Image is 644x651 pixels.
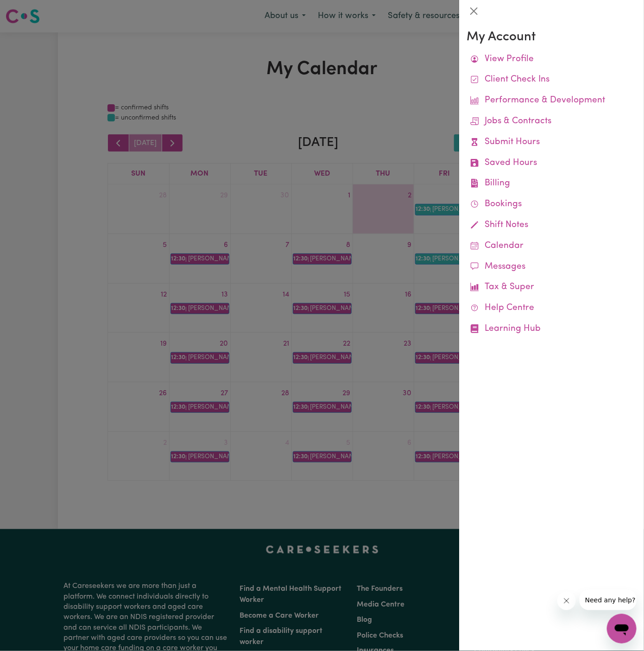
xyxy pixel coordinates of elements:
a: Messages [467,257,637,278]
iframe: Close message [557,592,576,610]
a: Learning Hub [467,319,637,340]
button: Close [467,4,481,19]
iframe: Message from company [580,590,637,610]
a: Billing [467,173,637,194]
a: Bookings [467,194,637,215]
a: Saved Hours [467,153,637,174]
h3: My Account [467,30,637,45]
a: View Profile [467,49,637,70]
a: Jobs & Contracts [467,111,637,132]
a: Tax & Super [467,277,637,298]
a: Calendar [467,236,637,257]
a: Client Check Ins [467,70,637,90]
a: Help Centre [467,298,637,319]
iframe: Button to launch messaging window [607,614,637,644]
a: Submit Hours [467,132,637,153]
a: Shift Notes [467,215,637,236]
a: Performance & Development [467,90,637,111]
